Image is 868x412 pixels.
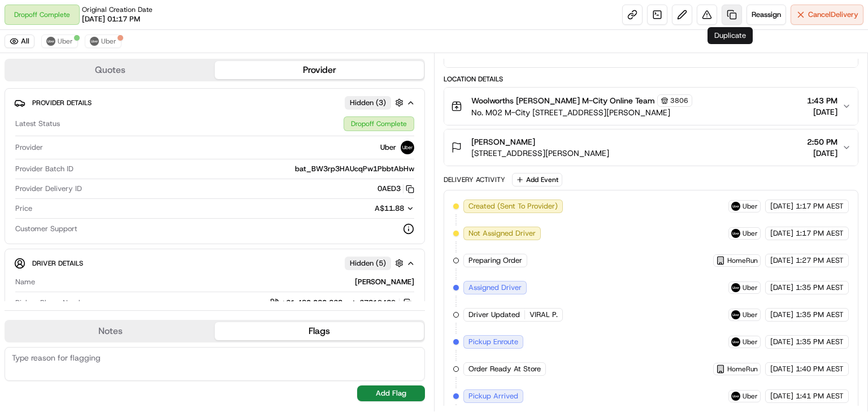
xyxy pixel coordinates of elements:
[82,5,153,14] span: Original Creation Date
[444,75,858,84] div: Location Details
[796,391,844,401] span: 1:41 PM AEST
[796,283,844,293] span: 1:35 PM AEST
[743,229,758,238] span: Uber
[32,259,83,268] span: Driver Details
[444,129,858,166] button: [PERSON_NAME][STREET_ADDRESS][PERSON_NAME]2:50 PM[DATE]
[345,256,406,270] button: Hidden (5)
[471,148,609,159] span: [STREET_ADDRESS][PERSON_NAME]
[14,93,415,112] button: Provider DetailsHidden (3)
[471,95,655,106] span: Woolworths [PERSON_NAME] M-City Online Team
[90,37,99,46] img: uber-new-logo.jpeg
[15,119,60,129] span: Latest Status
[471,136,535,148] span: [PERSON_NAME]
[770,310,793,320] span: [DATE]
[727,256,758,265] span: HomeRun
[15,203,32,214] span: Price
[796,201,844,211] span: 1:17 PM AEST
[15,224,77,234] span: Customer Support
[747,5,786,25] button: Reassign
[743,392,758,401] span: Uber
[512,173,562,187] button: Add Event
[14,254,415,272] button: Driver DetailsHidden (5)
[796,255,844,266] span: 1:27 PM AEST
[82,14,140,24] span: [DATE] 01:17 PM
[770,201,793,211] span: [DATE]
[15,142,43,153] span: Provider
[796,337,844,347] span: 1:35 PM AEST
[731,310,740,319] img: uber-new-logo.jpeg
[41,34,78,48] button: Uber
[6,61,215,79] button: Quotes
[708,27,753,44] div: Duplicate
[670,96,688,105] span: 3806
[727,365,758,374] span: HomeRun
[731,337,740,346] img: uber-new-logo.jpeg
[471,107,692,118] span: No. M02 M-City [STREET_ADDRESS][PERSON_NAME]
[752,10,781,20] span: Reassign
[796,228,844,238] span: 1:17 PM AEST
[15,298,90,308] span: Pickup Phone Number
[444,175,505,184] div: Delivery Activity
[444,88,858,125] button: Woolworths [PERSON_NAME] M-City Online Team3806No. M02 M-City [STREET_ADDRESS][PERSON_NAME]1:43 P...
[215,61,424,79] button: Provider
[770,228,793,238] span: [DATE]
[743,283,758,292] span: Uber
[807,148,837,159] span: [DATE]
[770,283,793,293] span: [DATE]
[468,364,541,374] span: Order Ready At Store
[85,34,121,48] button: Uber
[743,202,758,211] span: Uber
[315,203,414,214] button: A$11.88
[46,37,55,46] img: uber-new-logo.jpeg
[281,298,396,308] span: +61 480 020 263 ext. 67319429
[32,98,92,107] span: Provider Details
[345,96,406,110] button: Hidden (3)
[468,391,518,401] span: Pickup Arrived
[468,283,522,293] span: Assigned Driver
[357,385,425,401] button: Add Flag
[468,228,536,238] span: Not Assigned Driver
[807,106,837,118] span: [DATE]
[796,364,844,374] span: 1:40 PM AEST
[468,255,522,266] span: Preparing Order
[101,37,116,46] span: Uber
[40,277,414,287] div: [PERSON_NAME]
[295,164,414,174] span: bat_BW3rp3HAUcqPw1PbbtAbHw
[796,310,844,320] span: 1:35 PM AEST
[770,364,793,374] span: [DATE]
[350,258,386,268] span: Hidden ( 5 )
[377,184,414,194] button: 0AED3
[731,283,740,292] img: uber-new-logo.jpeg
[808,10,858,20] span: Cancel Delivery
[380,142,396,153] span: Uber
[770,337,793,347] span: [DATE]
[58,37,73,46] span: Uber
[731,229,740,238] img: uber-new-logo.jpeg
[807,95,837,106] span: 1:43 PM
[375,203,404,213] span: A$11.88
[401,141,414,154] img: uber-new-logo.jpeg
[350,98,386,108] span: Hidden ( 3 )
[791,5,863,25] button: CancelDelivery
[15,184,82,194] span: Provider Delivery ID
[15,164,73,174] span: Provider Batch ID
[15,277,35,287] span: Name
[5,34,34,48] button: All
[270,297,414,309] a: +61 480 020 263 ext. 67319429
[731,202,740,211] img: uber-new-logo.jpeg
[770,391,793,401] span: [DATE]
[215,322,424,340] button: Flags
[743,337,758,346] span: Uber
[468,201,558,211] span: Created (Sent To Provider)
[468,310,520,320] span: Driver Updated
[468,337,518,347] span: Pickup Enroute
[807,136,837,148] span: 2:50 PM
[6,322,215,340] button: Notes
[530,310,558,320] span: VIRAL P.
[731,392,740,401] img: uber-new-logo.jpeg
[770,255,793,266] span: [DATE]
[743,310,758,319] span: Uber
